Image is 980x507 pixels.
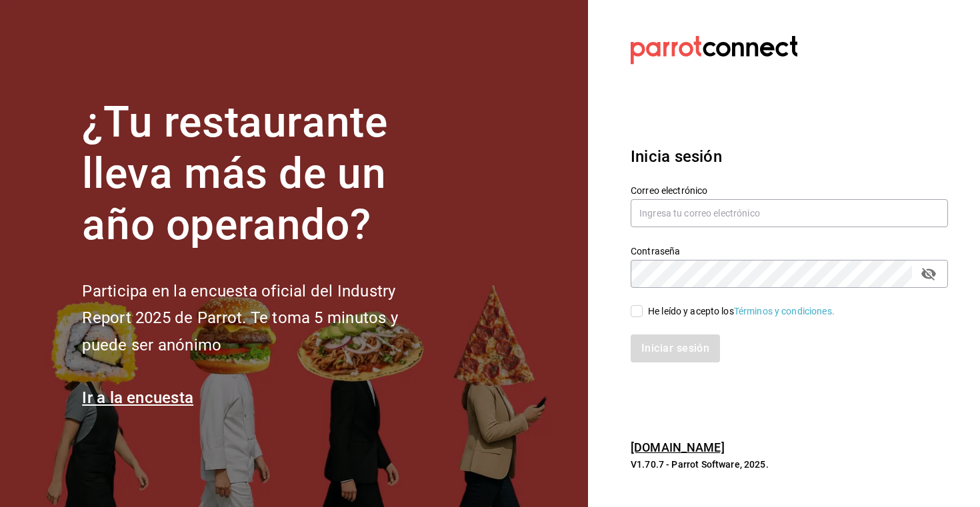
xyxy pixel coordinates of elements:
label: Contraseña [631,247,948,256]
a: Términos y condiciones. [734,306,835,316]
h1: ¿Tu restaurante lleva más de un año operando? [82,97,442,251]
input: Ingresa tu correo electrónico [631,199,948,227]
h3: Inicia sesión [631,145,948,169]
p: V1.70.7 - Parrot Software, 2025. [631,458,948,471]
h2: Participa en la encuesta oficial del Industry Report 2025 de Parrot. Te toma 5 minutos y puede se... [82,278,442,359]
label: Correo electrónico [631,186,948,195]
a: [DOMAIN_NAME] [631,440,725,454]
a: Ir a la encuesta [82,388,193,407]
div: He leído y acepto los [648,304,835,318]
button: passwordField [917,262,940,285]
